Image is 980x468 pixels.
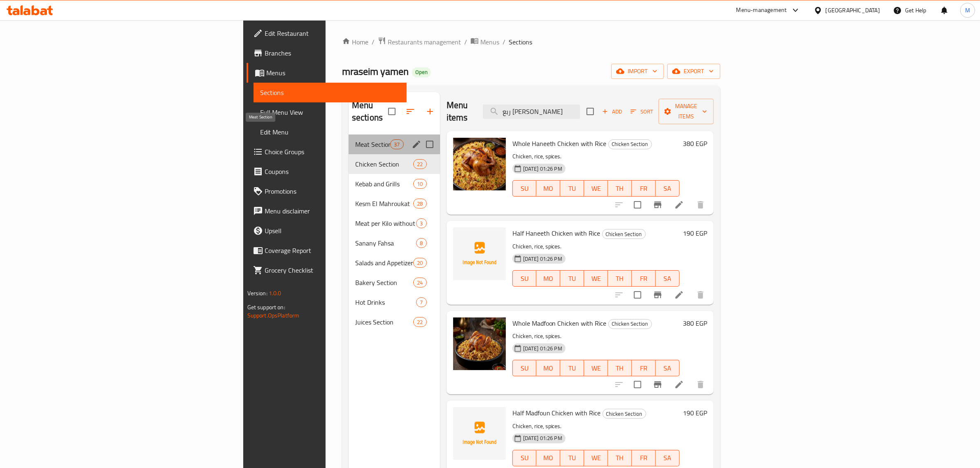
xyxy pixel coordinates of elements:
[516,273,533,285] span: SU
[603,229,645,239] span: Chicken Section
[563,452,581,464] span: TU
[599,105,625,118] button: Add
[453,227,506,280] img: Half Haneeth Chicken with Rice
[536,360,560,376] button: MO
[584,360,608,376] button: WE
[516,183,533,195] span: SU
[512,227,601,239] span: Half Haneeth Chicken with Rice
[584,450,608,466] button: WE
[453,138,506,190] img: Whole Haneeth Chicken with Rice
[512,137,607,150] span: Whole Haneeth Chicken with Rice
[520,255,566,263] span: [DATE] 01:26 PM
[453,317,506,370] img: Whole Madfoon Chicken with Rice
[247,201,407,221] a: Menu disclaimer
[560,180,584,197] button: TU
[608,139,652,149] div: Chicken Section
[349,312,440,332] div: Juices Section22
[683,227,707,239] h6: 190 EGP
[608,319,652,329] div: Chicken Section
[413,317,426,327] div: items
[648,285,668,305] button: Branch-specific-item
[520,345,566,352] span: [DATE] 01:26 PM
[674,66,714,76] span: export
[413,159,426,169] div: items
[470,37,499,47] a: Menus
[483,104,580,119] input: search
[603,409,646,419] span: Chicken Section
[355,317,413,327] span: Juices Section
[355,179,413,189] span: Kebab and Grills
[560,270,584,287] button: TU
[648,195,668,215] button: Branch-specific-item
[512,151,680,162] p: Chicken, rice, spices.
[247,181,407,201] a: Promotions
[355,297,417,307] span: Hot Drinks
[342,37,720,47] nav: breadcrumb
[414,318,426,326] span: 22
[611,452,629,464] span: TH
[480,37,499,47] span: Menus
[563,273,581,285] span: TU
[618,66,657,76] span: import
[349,131,440,335] nav: Menu sections
[260,107,400,117] span: Full Menu View
[656,450,680,466] button: SA
[587,362,605,374] span: WE
[412,67,431,77] div: Open
[512,421,680,431] p: Chicken, rice, spices.
[656,270,680,287] button: SA
[520,165,566,173] span: [DATE] 01:26 PM
[412,69,431,76] span: Open
[587,452,605,464] span: WE
[602,229,646,239] div: Chicken Section
[355,258,413,268] span: Salads and Appetizers
[582,103,599,120] span: Select section
[260,88,400,97] span: Sections
[254,122,407,142] a: Edit Menu
[247,43,407,63] a: Branches
[736,5,787,15] div: Menu-management
[391,141,403,148] span: 37
[516,362,533,374] span: SU
[512,180,537,197] button: SU
[608,450,632,466] button: TH
[349,292,440,312] div: Hot Drinks7
[632,450,656,466] button: FR
[512,241,680,252] p: Chicken, rice, spices.
[265,206,400,216] span: Menu disclaimer
[629,105,655,118] button: Sort
[601,107,623,116] span: Add
[635,273,652,285] span: FR
[416,238,426,248] div: items
[247,310,300,321] a: Support.OpsPlatform
[417,220,426,227] span: 3
[355,159,413,169] span: Chicken Section
[414,200,426,208] span: 28
[512,270,537,287] button: SU
[512,407,601,419] span: Half Madfoun Chicken with Rice
[665,101,707,122] span: Manage items
[632,360,656,376] button: FR
[659,273,676,285] span: SA
[563,183,581,195] span: TU
[410,138,423,151] button: edit
[659,362,676,374] span: SA
[413,278,426,287] div: items
[659,99,714,124] button: Manage items
[349,134,440,154] div: Meat Section37edit
[625,105,659,118] span: Sort items
[247,221,407,241] a: Upsell
[965,6,970,15] span: M
[265,226,400,236] span: Upsell
[609,319,652,329] span: Chicken Section
[584,270,608,287] button: WE
[512,450,537,466] button: SU
[383,103,400,120] span: Select all sections
[417,299,426,306] span: 7
[349,233,440,253] div: Sanany Fahsa8
[629,376,646,393] span: Select to update
[342,62,409,81] span: mraseim yamen
[265,246,400,255] span: Coverage Report
[667,64,720,79] button: export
